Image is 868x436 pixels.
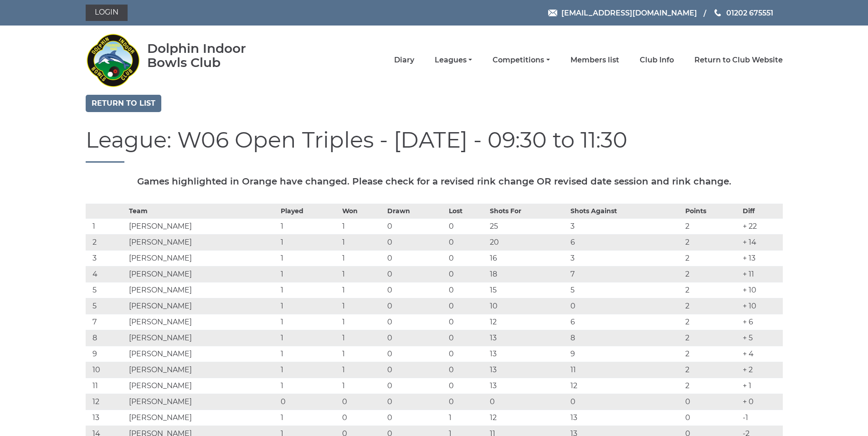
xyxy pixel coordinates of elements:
[488,250,569,266] td: 16
[488,362,569,378] td: 13
[278,298,340,314] td: 1
[86,176,783,186] h5: Games highlighted in Orange have changed. Please check for a revised rink change OR revised date ...
[488,266,569,282] td: 18
[385,234,447,250] td: 0
[385,394,447,410] td: 0
[127,330,278,346] td: [PERSON_NAME]
[683,282,740,298] td: 2
[127,282,278,298] td: [PERSON_NAME]
[488,204,569,218] th: Shots For
[447,362,488,378] td: 0
[740,298,782,314] td: + 10
[340,298,385,314] td: 1
[488,282,569,298] td: 15
[340,204,385,218] th: Won
[568,394,683,410] td: 0
[278,282,340,298] td: 1
[86,314,127,330] td: 7
[740,330,782,346] td: + 5
[568,298,683,314] td: 0
[86,410,127,426] td: 13
[278,250,340,266] td: 1
[127,394,278,410] td: [PERSON_NAME]
[340,234,385,250] td: 1
[548,7,697,19] a: Email [EMAIL_ADDRESS][DOMAIN_NAME]
[340,250,385,266] td: 1
[385,218,447,234] td: 0
[447,314,488,330] td: 0
[127,250,278,266] td: [PERSON_NAME]
[488,298,569,314] td: 10
[447,234,488,250] td: 0
[127,378,278,394] td: [PERSON_NAME]
[740,346,782,362] td: + 4
[740,204,782,218] th: Diff
[86,282,127,298] td: 5
[86,5,128,21] a: Login
[694,55,783,65] a: Return to Club Website
[86,394,127,410] td: 12
[86,362,127,378] td: 10
[127,346,278,362] td: [PERSON_NAME]
[640,55,674,65] a: Club Info
[568,266,683,282] td: 7
[86,266,127,282] td: 4
[740,266,782,282] td: + 11
[683,250,740,266] td: 2
[568,346,683,362] td: 9
[568,314,683,330] td: 6
[340,378,385,394] td: 1
[493,55,550,65] a: Competitions
[127,266,278,282] td: [PERSON_NAME]
[127,410,278,426] td: [PERSON_NAME]
[340,410,385,426] td: 0
[683,204,740,218] th: Points
[683,266,740,282] td: 2
[340,346,385,362] td: 1
[683,394,740,410] td: 0
[488,330,569,346] td: 13
[86,95,161,112] a: Return to list
[568,250,683,266] td: 3
[385,410,447,426] td: 0
[385,378,447,394] td: 0
[447,250,488,266] td: 0
[385,314,447,330] td: 0
[570,55,619,65] a: Members list
[86,298,127,314] td: 5
[340,394,385,410] td: 0
[127,218,278,234] td: [PERSON_NAME]
[683,378,740,394] td: 2
[683,362,740,378] td: 2
[447,394,488,410] td: 0
[740,314,782,330] td: + 6
[86,28,140,92] img: Dolphin Indoor Bowls Club
[86,218,127,234] td: 1
[740,394,782,410] td: + 0
[447,218,488,234] td: 0
[568,234,683,250] td: 6
[86,378,127,394] td: 11
[713,7,773,19] a: Phone us 01202 675551
[447,204,488,218] th: Lost
[568,378,683,394] td: 12
[385,362,447,378] td: 0
[86,128,783,163] h1: League: W06 Open Triples - [DATE] - 09:30 to 11:30
[86,330,127,346] td: 8
[278,410,340,426] td: 1
[740,282,782,298] td: + 10
[340,266,385,282] td: 1
[488,410,569,426] td: 12
[127,234,278,250] td: [PERSON_NAME]
[740,218,782,234] td: + 22
[340,330,385,346] td: 1
[86,250,127,266] td: 3
[740,362,782,378] td: + 2
[278,204,340,218] th: Played
[447,330,488,346] td: 0
[740,234,782,250] td: + 14
[548,10,557,16] img: Email
[568,218,683,234] td: 3
[740,410,782,426] td: -1
[340,218,385,234] td: 1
